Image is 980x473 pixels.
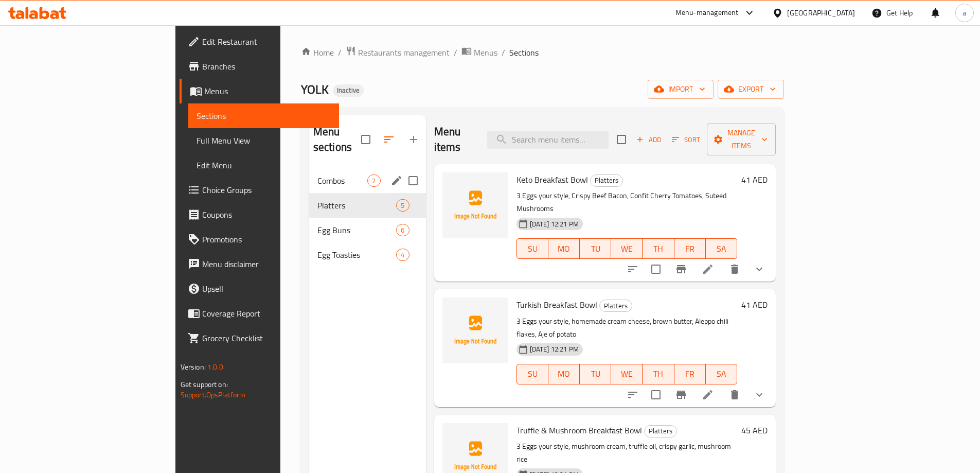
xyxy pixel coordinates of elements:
[516,423,642,438] span: Truffle & Mushroom Breakfast Bowl
[202,258,331,270] span: Menu disclaimer
[600,300,632,312] span: Platters
[516,297,597,312] span: Turkish Breakfast Bowl
[309,193,426,218] div: Platters5
[710,366,733,381] span: SA
[197,134,331,147] span: Full Menu View
[679,366,702,381] span: FR
[615,366,638,381] span: WE
[722,257,747,282] button: delete
[180,202,339,227] a: Coupons
[487,131,609,149] input: search
[202,332,331,344] span: Grocery Checklist
[180,252,339,276] a: Menu disclaimer
[355,129,377,150] span: Select all sections
[635,134,663,146] span: Add
[656,83,705,96] span: import
[317,174,368,187] span: Combos
[309,168,426,193] div: Combos2edit
[207,360,223,374] span: 1.0.0
[516,440,737,466] p: 3 Eggs your style, mushroom cream, truffle oil, crispy garlic, mushroom rice
[204,85,331,97] span: Menus
[202,233,331,246] span: Promotions
[301,46,784,59] nav: breadcrumb
[180,54,339,79] a: Branches
[526,344,583,354] span: [DATE] 12:21 PM
[718,80,784,99] button: export
[553,366,576,381] span: MO
[521,241,544,256] span: SU
[706,364,737,384] button: SA
[669,382,693,407] button: Branch-specific-item
[620,257,645,282] button: sort-choices
[309,242,426,267] div: Egg Toasties4
[741,423,768,437] h6: 45 AED
[741,172,768,187] h6: 41 AED
[516,364,548,384] button: SU
[632,132,665,148] button: Add
[647,241,670,256] span: TH
[317,224,397,236] span: Egg Buns
[197,159,331,171] span: Edit Menu
[202,208,331,221] span: Coupons
[202,283,331,295] span: Upsell
[202,307,331,320] span: Coverage Report
[338,46,342,59] li: /
[620,382,645,407] button: sort-choices
[584,241,607,256] span: TU
[707,124,776,155] button: Manage items
[665,132,707,148] span: Sort items
[674,364,706,384] button: FR
[396,224,409,236] div: items
[333,84,364,97] div: Inactive
[181,378,228,391] span: Get support on:
[591,174,622,186] span: Platters
[722,382,747,407] button: delete
[442,297,508,363] img: Turkish Breakfast Bowl
[180,227,339,252] a: Promotions
[710,241,733,256] span: SA
[580,364,611,384] button: TU
[358,46,450,59] span: Restaurants management
[397,201,408,211] span: 5
[180,178,339,202] a: Choice Groups
[726,83,776,96] span: export
[553,241,576,256] span: MO
[397,250,408,260] span: 4
[753,389,765,401] svg: Show Choices
[396,249,409,261] div: items
[580,238,611,259] button: TU
[202,36,331,48] span: Edit Restaurant
[645,258,667,280] span: Select to update
[317,249,397,261] span: Egg Toasties
[377,127,401,152] span: Sort sections
[643,364,674,384] button: TH
[202,60,331,73] span: Branches
[787,7,855,19] div: [GEOGRAPHIC_DATA]
[615,241,638,256] span: WE
[188,103,339,128] a: Sections
[644,425,677,437] div: Platters
[367,174,380,187] div: items
[516,189,737,215] p: 3 Eggs your style, Crispy Beef Bacon, Confit Cherry Tomatoes, Suteed Mushrooms
[741,297,768,312] h6: 41 AED
[702,263,714,275] a: Edit menu item
[669,257,693,282] button: Branch-specific-item
[442,172,508,238] img: Keto Breakfast Bowl
[181,360,206,374] span: Version:
[474,46,497,59] span: Menus
[401,127,426,152] button: Add section
[502,46,505,59] li: /
[747,382,772,407] button: show more
[509,46,539,59] span: Sections
[584,366,607,381] span: TU
[368,176,380,186] span: 2
[202,184,331,196] span: Choice Groups
[611,129,632,150] span: Select section
[396,199,409,212] div: items
[317,199,397,212] span: Platters
[181,388,246,401] a: Support.OpsPlatform
[679,241,702,256] span: FR
[747,257,772,282] button: show more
